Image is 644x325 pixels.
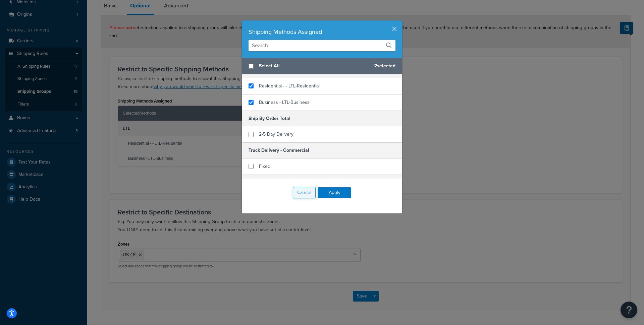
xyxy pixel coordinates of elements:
[249,40,395,51] input: Search
[242,111,402,126] h5: Ship By Order Total
[293,187,316,198] button: Cancel
[259,99,310,106] span: Business - LTL-Business
[242,58,402,74] div: 2 selected
[242,175,402,190] h5: Truck Delivery Residential
[259,131,293,138] span: 2-5 Day Delivery
[259,163,270,170] span: Fixed
[259,82,320,89] span: Residential - - LTL-Residential
[249,27,395,37] div: Shipping Methods Assigned
[318,187,351,198] button: Apply
[259,61,369,71] span: Select All
[242,142,402,158] h5: Truck Delivery - Commercial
